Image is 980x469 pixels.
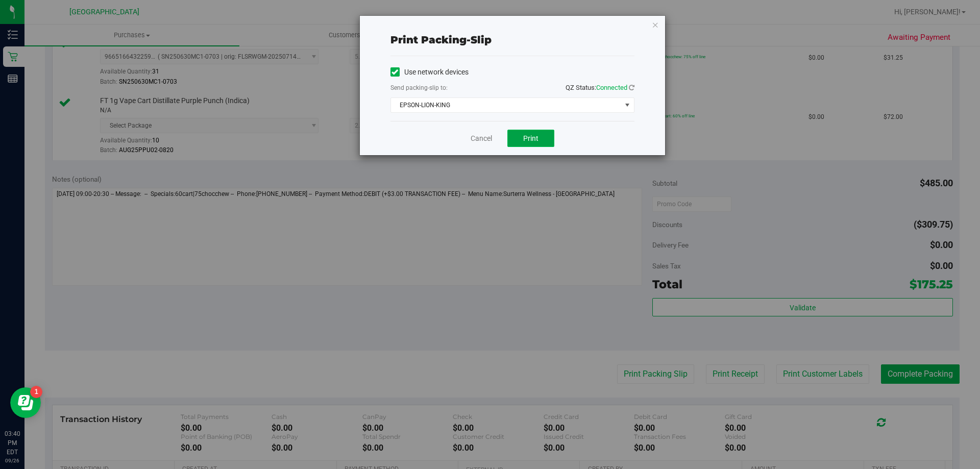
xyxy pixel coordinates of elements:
span: Print packing-slip [390,34,492,46]
label: Use network devices [390,67,469,78]
span: QZ Status: [566,84,634,91]
span: select [621,98,633,112]
span: Connected [596,84,627,91]
span: EPSON-LION-KING [391,98,621,112]
span: Print [523,134,538,142]
a: Cancel [471,133,492,144]
button: Print [507,130,554,147]
iframe: Resource center unread badge [30,386,42,398]
label: Send packing-slip to: [390,83,448,92]
iframe: Resource center [10,387,41,418]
